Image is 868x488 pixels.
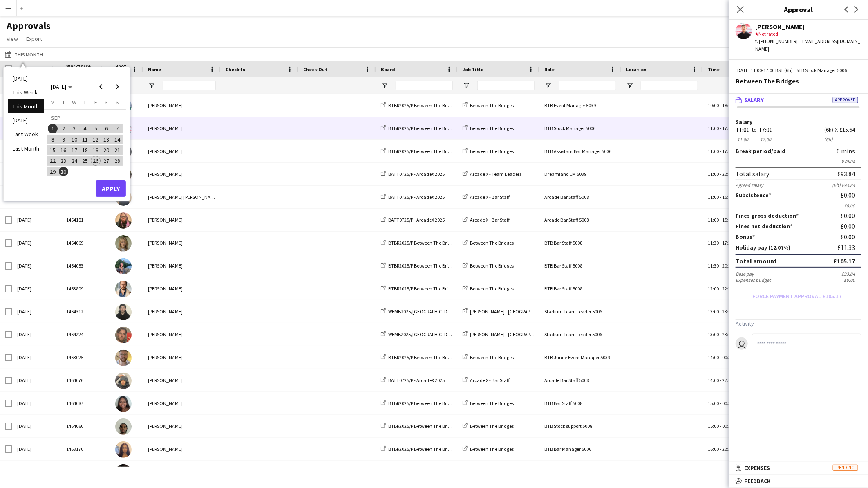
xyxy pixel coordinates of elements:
span: Approved [833,97,858,103]
li: This Month [8,99,44,113]
div: [PERSON_NAME] [143,461,221,483]
img: Liana Cummings [115,441,132,458]
div: [DATE] [12,369,61,391]
div: Stadium Team Leader 5006 [539,300,621,323]
div: Between The Bridges [736,77,861,85]
label: /paid [736,147,785,155]
span: BTBR2025/P Between The Bridges 2025 [388,423,468,429]
span: [DATE] [51,83,66,90]
span: 11:00 [708,125,719,131]
span: 11 [80,135,90,144]
span: 4 [80,124,90,134]
span: 13 [102,135,112,144]
span: WEMB2025/[GEOGRAPHIC_DATA] [388,331,457,337]
div: [PERSON_NAME] [143,163,221,185]
span: Photo [115,63,128,75]
button: 06-09-2025 [101,123,112,134]
span: 17 [69,145,79,155]
button: This Month [3,49,45,59]
span: BTBR2025/P Between The Bridges 2025 [388,125,468,131]
div: 1464087 [61,392,110,414]
div: to [752,127,757,133]
img: Mou Wol-Cummings [115,418,132,435]
button: 23-09-2025 [58,155,69,166]
a: Between The Bridges [463,240,514,246]
span: 11:00 [708,217,719,223]
span: WEMB2025/[GEOGRAPHIC_DATA] [388,308,457,315]
div: [PERSON_NAME] [143,140,221,162]
div: [PERSON_NAME] [143,254,221,277]
span: 15:00 [722,194,733,200]
span: 2 [59,124,69,134]
div: 1463809 [61,277,110,300]
span: 26 [91,156,101,166]
div: [DATE] [12,461,61,483]
img: George Obyrne [115,327,132,343]
img: Lola Hobbs [115,235,132,252]
button: Open Filter Menu [381,82,388,89]
span: Between The Bridges [470,400,514,406]
a: WEMB2025/[GEOGRAPHIC_DATA] [381,308,457,315]
span: Role [544,66,555,72]
div: £93.84 [837,170,855,178]
li: [DATE] [8,72,44,85]
label: Fines net deduction [736,223,792,230]
button: 26-09-2025 [90,155,101,166]
span: Export [26,35,42,43]
div: [DATE] [12,415,61,437]
div: £0.00 [841,191,861,199]
span: Break period [736,147,771,155]
button: Previous month [93,79,109,95]
a: Arcade X - Bar Staff [463,377,510,383]
span: 25 [80,156,90,166]
div: 17:00 [758,136,773,142]
img: Nia Govind [115,396,132,412]
span: Between The Bridges [470,240,514,246]
span: BTBR2025/P Between The Bridges 2025 [388,102,468,108]
div: 11:00 [736,136,750,142]
a: BTBR2025/P Between The Bridges 2025 [381,423,468,429]
button: 07-09-2025 [112,123,123,134]
span: 6 [102,124,112,134]
a: Between The Bridges [463,423,514,429]
span: M [51,99,55,106]
span: S [105,99,108,106]
span: Between The Bridges [470,286,514,292]
img: Jordan Scott-Turner [115,464,132,481]
div: 1464224 [61,323,110,346]
span: BATT0725/P - ArcadeX 2025 [388,194,445,200]
input: Role Filter Input [559,81,616,90]
button: Open Filter Menu [626,82,633,89]
button: 03-09-2025 [69,123,80,134]
a: BTBR2025/P Between The Bridges 2025 [381,102,468,108]
span: Check-Out [303,66,327,72]
span: Between The Bridges [470,446,514,452]
span: 15:00 [722,217,733,223]
button: 17-09-2025 [69,145,80,155]
div: BTB Event Manager 5039 [539,94,621,117]
span: Name [148,66,161,72]
span: - [720,194,721,200]
a: Arcade X - Bar Staff [463,217,510,223]
div: 1464053 [61,254,110,277]
span: - [720,102,721,108]
a: Between The Bridges [463,286,514,292]
a: Arcade X - Team Leaders [463,171,521,177]
span: BTBR2025/P Between The Bridges 2025 [388,446,468,452]
span: Arcade X - Bar Staff [470,377,510,383]
div: X [835,127,838,133]
div: 1464060 [61,415,110,437]
a: Between The Bridges [463,125,514,131]
button: 22-09-2025 [47,155,58,166]
a: WEMB2025/[GEOGRAPHIC_DATA] [381,331,457,337]
span: 10:00 [708,102,719,108]
span: Between The Bridges [470,354,514,360]
div: Not rated [755,30,861,38]
div: £15.64 [839,127,861,133]
span: Between The Bridges [470,423,514,429]
a: BTBR2025/P Between The Bridges 2025 [381,148,468,154]
div: [DATE] [12,438,61,460]
a: Between The Bridges [463,263,514,269]
div: [PERSON_NAME] [143,117,221,139]
a: Between The Bridges [463,148,514,154]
